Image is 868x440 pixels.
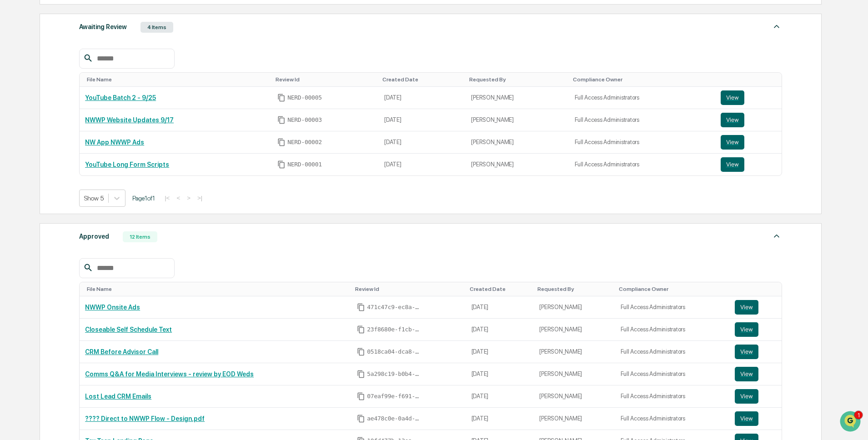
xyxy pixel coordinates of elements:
span: NERD-00002 [287,139,322,146]
button: < [174,194,183,202]
div: Toggle SortBy [537,286,611,292]
a: CRM Before Advisor Call [85,348,158,355]
td: [DATE] [466,408,534,430]
span: Copy Id [357,348,365,356]
img: 1746055101610-c473b297-6a78-478c-a979-82029cc54cd1 [18,124,25,131]
button: See all [141,99,166,110]
a: View [721,135,777,150]
div: We're available if you need us! [41,79,125,86]
a: Lost Lead CRM Emails [85,393,151,400]
div: 🖐️ [9,162,16,170]
td: [PERSON_NAME] [534,296,615,319]
a: YouTube Long Form Scripts [85,161,169,168]
div: Start new chat [41,70,149,79]
button: View [735,322,758,337]
div: 🗄️ [66,162,73,170]
img: Jack Rasmussen [9,115,24,130]
div: Toggle SortBy [276,76,375,83]
a: View [735,345,776,359]
div: Past conversations [9,101,61,108]
a: View [735,367,776,381]
a: View [735,411,776,426]
td: Full Access Administrators [615,363,730,385]
td: [PERSON_NAME] [466,131,569,154]
span: ae478c0e-0a4d-4479-b16b-62d7dbbc97dc [367,415,421,422]
span: Copy Id [357,415,365,423]
div: Toggle SortBy [722,76,778,83]
a: Closeable Self Schedule Text [85,326,172,333]
td: Full Access Administrators [569,109,715,131]
button: View [735,367,758,381]
a: ???? Direct to NWWP Flow - Design.pdf [85,415,205,422]
span: Preclearance [18,161,59,170]
img: 1746055101610-c473b297-6a78-478c-a979-82029cc54cd1 [9,70,25,86]
td: [DATE] [466,319,534,341]
span: Copy Id [277,116,286,124]
span: • [75,124,79,131]
td: [DATE] [379,154,466,175]
a: NW App NWWP Ads [85,139,144,146]
a: 🗄️Attestations [62,158,116,174]
td: [PERSON_NAME] [534,385,615,408]
button: View [735,411,758,426]
span: Copy Id [357,325,365,334]
span: Copy Id [357,303,365,311]
div: Toggle SortBy [87,76,268,83]
span: NERD-00001 [287,161,322,168]
a: View [721,113,777,127]
td: [PERSON_NAME] [466,87,569,109]
td: [DATE] [466,363,534,385]
span: NERD-00005 [287,94,322,101]
td: [DATE] [379,131,466,154]
a: View [735,300,776,315]
div: 12 Items [123,231,157,242]
span: Copy Id [357,370,365,378]
td: Full Access Administrators [615,408,730,430]
a: NWWP Website Updates 9/17 [85,116,174,124]
div: Awaiting Review [79,21,127,33]
span: NERD-00003 [287,116,322,124]
span: Data Lookup [18,179,57,188]
td: Full Access Administrators [569,87,715,109]
button: >| [195,194,205,202]
td: [PERSON_NAME] [534,319,615,341]
p: How can we help? [9,19,166,34]
td: Full Access Administrators [615,385,730,408]
td: [DATE] [466,385,534,408]
button: View [721,157,744,172]
td: [DATE] [379,87,466,109]
td: Full Access Administrators [569,154,715,175]
div: 🔎 [9,180,16,187]
td: Full Access Administrators [615,296,730,319]
td: Full Access Administrators [569,131,715,154]
span: [PERSON_NAME] [28,124,74,131]
div: 4 Items [140,22,173,33]
a: 🖐️Preclearance [5,158,62,174]
div: Toggle SortBy [619,286,726,292]
span: Copy Id [357,392,365,400]
button: View [721,135,744,150]
span: 0518ca04-dca8-4ae0-a767-ef58864fa02b [367,348,421,355]
span: Copy Id [277,94,286,102]
a: View [721,90,777,105]
span: 471c47c9-ec8a-47f7-8d07-e4c1a0ceb988 [367,304,421,311]
span: [DATE] [80,124,99,131]
div: Toggle SortBy [573,76,712,83]
button: View [735,300,758,315]
button: View [721,90,744,105]
span: 5a298c19-b0b4-4f14-a898-0c075d43b09e [367,370,421,378]
a: 🔎Data Lookup [5,175,61,191]
a: View [735,322,776,337]
span: Attestations [75,161,113,170]
div: Toggle SortBy [382,76,462,83]
div: Toggle SortBy [469,76,565,83]
td: Full Access Administrators [615,319,730,341]
td: [PERSON_NAME] [534,408,615,430]
a: View [735,389,776,404]
button: |< [162,194,172,202]
td: [DATE] [379,109,466,131]
div: Toggle SortBy [737,286,778,292]
div: Approved [79,230,109,242]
